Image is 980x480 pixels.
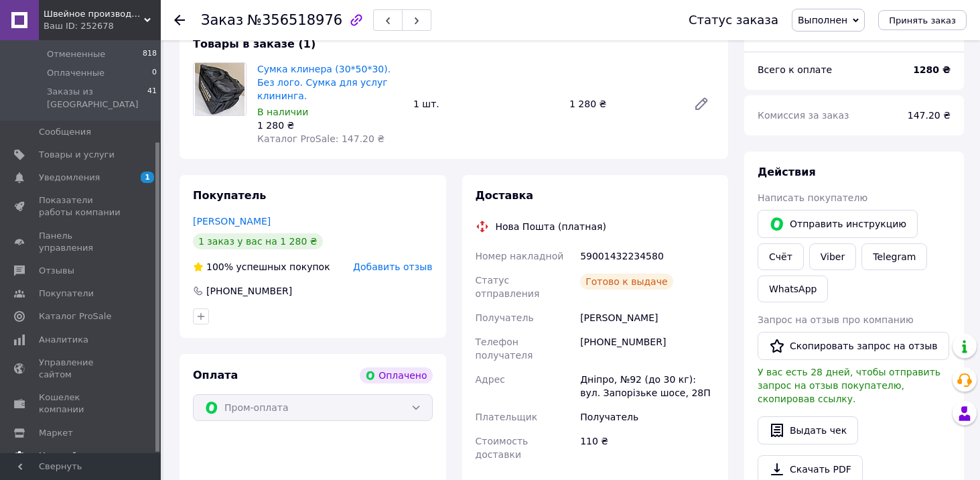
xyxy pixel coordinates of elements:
[193,216,271,227] a: [PERSON_NAME]
[476,436,529,460] span: Стоимость доставки
[205,284,293,298] div: [PHONE_NUMBER]
[39,427,73,439] span: Маркет
[39,392,124,416] span: Кошелек компании
[577,429,717,467] div: 110 ₴
[758,64,832,75] span: Всего к оплате
[193,189,266,202] span: Покупатель
[476,275,540,299] span: Статус отправления
[143,48,157,60] span: 818
[39,194,124,219] span: Показатели работы компании
[39,450,88,462] span: Настройки
[39,310,111,322] span: Каталог ProSale
[193,38,316,50] span: Товары в заказе (1)
[758,243,804,270] button: Cчёт
[39,265,74,277] span: Отзывы
[758,416,858,444] button: Выдать чек
[758,192,867,203] span: Написать покупателю
[758,166,816,178] span: Действия
[39,357,124,381] span: Управление сайтом
[174,13,185,27] div: Вернуться назад
[577,405,717,429] div: Получатель
[360,367,432,383] div: Оплачено
[44,20,161,32] div: Ваш ID: 252678
[193,369,238,381] span: Оплата
[577,244,717,268] div: 59001432234580
[476,251,564,261] span: Номер накладной
[193,260,330,274] div: успешных покупок
[492,220,610,233] div: Нова Пошта (платная)
[878,10,967,30] button: Принять заказ
[476,312,534,323] span: Получатель
[39,126,91,138] span: Сообщения
[39,334,88,346] span: Аналитика
[44,8,144,20] span: Швейное производство сумочно - рюкзачной и термопродукции
[257,64,391,101] a: Сумка клинера (30*50*30). Без лого. Сумка для услуг клининга.
[141,172,154,183] span: 1
[758,276,828,302] a: WhatsApp
[193,233,323,249] div: 1 заказ у вас на 1 280 ₴
[913,64,951,75] b: 1280 ₴
[47,86,147,110] span: Заказы из [GEOGRAPHIC_DATA]
[147,86,157,110] span: 41
[257,133,384,144] span: Каталог ProSale: 147.20 ₴
[889,15,956,25] span: Принять заказ
[206,261,233,272] span: 100%
[152,67,157,79] span: 0
[908,110,951,121] span: 147.20 ₴
[195,63,245,115] img: Сумка клинера (30*50*30). Без лого. Сумка для услуг клининга.
[476,189,534,202] span: Доставка
[408,95,564,113] div: 1 шт.
[257,107,308,117] span: В наличии
[39,172,100,184] span: Уведомления
[809,243,856,270] a: Viber
[39,230,124,254] span: Панель управления
[476,337,533,361] span: Телефон получателя
[758,210,918,238] button: Отправить инструкцию
[758,110,849,121] span: Комиссия за заказ
[688,91,715,117] a: Редактировать
[257,119,403,132] div: 1 280 ₴
[564,95,683,113] div: 1 280 ₴
[353,261,432,272] span: Добавить отзыв
[39,149,115,161] span: Товары и услуги
[577,306,717,330] div: [PERSON_NAME]
[476,374,505,385] span: Адрес
[577,330,717,367] div: [PHONE_NUMBER]
[861,243,927,270] a: Telegram
[580,274,673,290] div: Готово к выдаче
[47,48,105,60] span: Отмененные
[201,12,243,28] span: Заказ
[758,332,949,360] button: Скопировать запрос на отзыв
[39,288,94,300] span: Покупатели
[47,67,104,79] span: Оплаченные
[476,412,538,422] span: Плательщик
[798,15,847,25] span: Выполнен
[577,367,717,405] div: Дніпро, №92 (до 30 кг): вул. Запорізьке шосе, 28П
[758,314,914,325] span: Запрос на отзыв про компанию
[758,367,940,404] span: У вас есть 28 дней, чтобы отправить запрос на отзыв покупателю, скопировав ссылку.
[247,12,342,28] span: №356518976
[689,13,778,27] div: Статус заказа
